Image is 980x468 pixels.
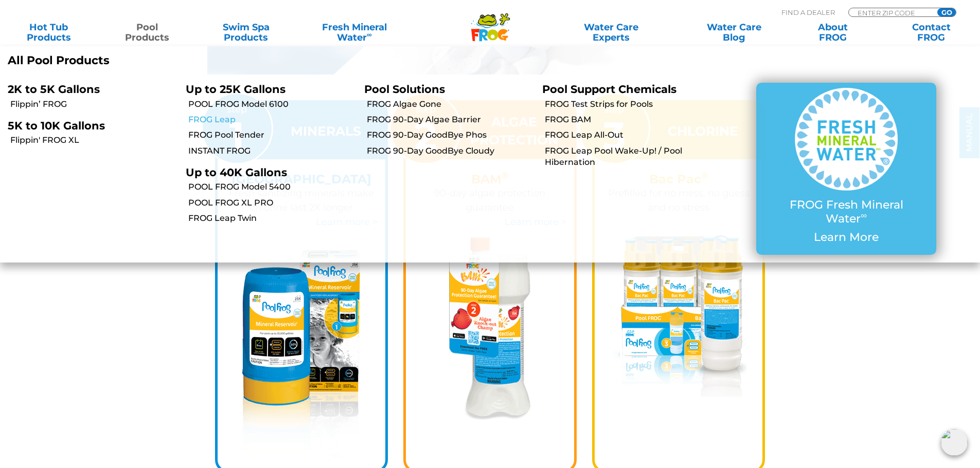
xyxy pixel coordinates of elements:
a: POOL FROG Model 6100 [188,99,356,110]
p: 2K to 5K Gallons [8,83,170,96]
p: FROG Fresh Mineral Water [777,198,916,226]
a: FROG Leap [188,114,356,125]
a: FROG Leap Twin [188,213,356,224]
img: openIcon [941,429,968,456]
a: FROG Algae Gone [367,99,534,110]
a: Flippin' FROG XL [10,135,178,146]
p: Find A Dealer [781,8,835,17]
p: 5K to 10K Gallons [8,119,170,132]
a: AboutFROG [794,22,871,43]
a: FROG 90-Day Algae Barrier [367,114,534,125]
p: Up to 40K Gallons [186,166,348,179]
img: Pool FROG Bac Pac® (6-Pack) [611,235,747,398]
a: ContactFROG [893,22,970,43]
a: FROG BAM [545,114,712,125]
a: INSTANT FROG [188,145,356,157]
a: Water CareExperts [549,22,673,43]
a: Hot TubProducts [10,22,87,43]
a: Pool Solutions [364,83,445,96]
a: Flippin’ FROG [10,99,178,110]
sup: ∞ [367,30,372,39]
input: GO [937,8,956,16]
a: POOL FROG Model 5400 [188,181,356,193]
a: FROG Leap Pool Wake-Up! / Pool Hibernation [545,145,712,169]
p: Learn More [777,231,916,244]
p: Up to 25K Gallons [186,83,348,96]
a: All Pool Products [8,54,483,67]
a: FROG 90-Day GoodBye Cloudy [367,145,534,157]
a: FROG Test Strips for Pools [545,99,712,110]
a: Fresh MineralWater∞ [306,22,402,43]
p: Pool Support Chemicals [542,83,705,96]
a: FROG 90-Day GoodBye Phos [367,129,534,141]
img: Pool FROG Mineral Reservoir® for 6100 cycler [242,250,360,457]
sup: ∞ [861,210,867,220]
a: Swim SpaProducts [208,22,284,43]
a: FROG Leap All-Out [545,129,712,141]
input: Zip Code Form [857,8,926,17]
a: PoolProducts [109,22,186,43]
a: Water CareBlog [696,22,772,43]
a: FROG Pool Tender [188,129,356,141]
img: FROG BAM® Algae Protection [449,237,531,420]
a: POOL FROG XL PRO [188,197,356,209]
a: FROG Fresh Mineral Water∞ Learn More [777,88,916,249]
